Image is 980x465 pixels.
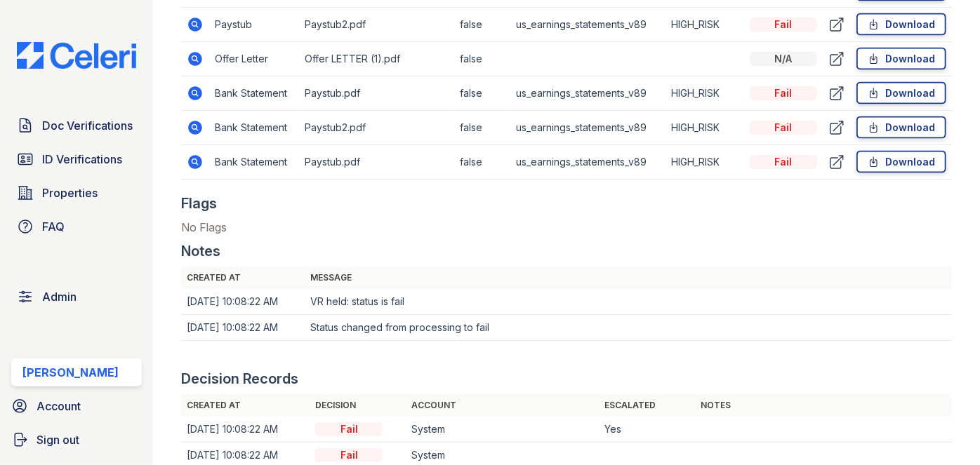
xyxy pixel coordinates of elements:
[856,151,946,173] a: Download
[181,369,298,389] div: Decision Records
[510,8,666,42] td: us_earnings_statements_v89
[42,218,65,235] span: FAQ
[42,117,133,134] span: Doc Verifications
[11,145,142,173] a: ID Verifications
[750,86,817,100] div: Fail
[305,289,952,315] td: VR held: status is fail
[209,42,299,76] td: Offer Letter
[750,155,817,169] div: Fail
[454,42,510,76] td: false
[11,179,142,207] a: Properties
[454,76,510,111] td: false
[181,241,220,261] div: Notes
[856,82,946,105] a: Download
[599,417,695,443] td: Yes
[299,8,454,42] td: Paystub2.pdf
[856,116,946,139] a: Download
[510,111,666,145] td: us_earnings_statements_v89
[856,13,946,36] a: Download
[6,42,147,69] img: CE_Logo_Blue-a8612792a0a2168367f1c8372b55b34899dd931a85d93a1a3d3e32e68fde9ad4.png
[305,267,952,289] th: Message
[209,145,299,180] td: Bank Statement
[22,364,119,381] div: [PERSON_NAME]
[181,417,310,443] td: [DATE] 10:08:22 AM
[856,48,946,70] a: Download
[299,76,454,111] td: Paystub.pdf
[599,394,695,417] th: Escalated
[695,394,952,417] th: Notes
[37,431,79,448] span: Sign out
[666,145,744,180] td: HIGH_RISK
[750,121,817,135] div: Fail
[406,417,599,443] td: System
[299,145,454,180] td: Paystub.pdf
[666,111,744,145] td: HIGH_RISK
[510,76,666,111] td: us_earnings_statements_v89
[37,398,81,415] span: Account
[181,194,217,213] div: Flags
[454,145,510,180] td: false
[181,289,305,315] td: [DATE] 10:08:22 AM
[209,8,299,42] td: Paystub
[666,76,744,111] td: HIGH_RISK
[209,76,299,111] td: Bank Statement
[181,219,952,241] div: No Flags
[406,394,599,417] th: Account
[299,42,454,76] td: Offer LETTER (1).pdf
[750,52,817,66] div: N/A
[315,422,383,436] div: Fail
[6,392,147,420] a: Account
[11,213,142,241] a: FAQ
[181,315,305,341] td: [DATE] 10:08:22 AM
[11,283,142,311] a: Admin
[299,111,454,145] td: Paystub2.pdf
[209,111,299,145] td: Bank Statement
[454,111,510,145] td: false
[42,184,98,201] span: Properties
[315,448,383,462] div: Fail
[11,112,142,140] a: Doc Verifications
[181,394,310,417] th: Created at
[310,394,406,417] th: Decision
[666,8,744,42] td: HIGH_RISK
[42,151,122,168] span: ID Verifications
[454,8,510,42] td: false
[750,18,817,32] div: Fail
[6,426,147,454] a: Sign out
[510,145,666,180] td: us_earnings_statements_v89
[305,315,952,341] td: Status changed from processing to fail
[181,267,305,289] th: Created at
[42,288,77,305] span: Admin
